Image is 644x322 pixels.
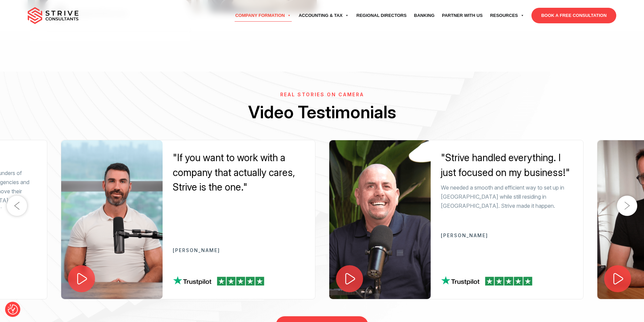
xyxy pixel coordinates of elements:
[486,6,528,25] a: Resources
[438,6,486,25] a: Partner with Us
[232,6,295,25] a: Company Formation
[173,276,264,286] img: tp-review.png
[8,304,18,315] img: Revisit consent button
[441,150,573,180] div: "Strive handled everything. I just focused on my business!"
[173,150,305,195] div: "If you want to work with a company that actually cares, Strive is the one."
[441,233,573,238] p: [PERSON_NAME]
[531,8,616,23] a: BOOK A FREE CONSULTATION
[28,7,78,24] img: main-logo.svg
[8,304,18,315] button: Consent Preferences
[7,196,27,216] button: Previous
[410,6,438,25] a: Banking
[441,276,532,286] img: tp-review.png
[441,183,573,211] p: We needed a smooth and efficient way to set up in [GEOGRAPHIC_DATA] while still residing in [GEOG...
[617,196,637,216] button: Next
[295,6,353,25] a: Accounting & Tax
[353,6,410,25] a: Regional Directors
[173,248,305,253] p: [PERSON_NAME]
